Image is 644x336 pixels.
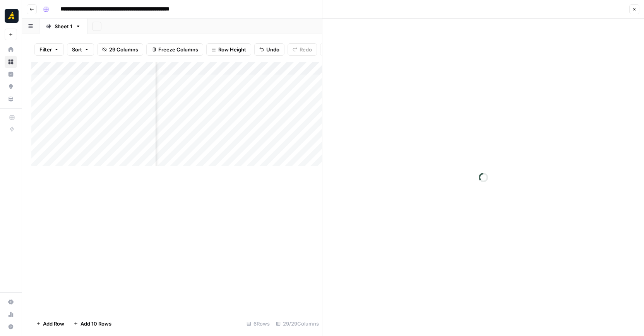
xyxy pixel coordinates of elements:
[34,43,64,56] button: Filter
[273,317,322,330] div: 29/29 Columns
[5,93,17,105] a: Your Data
[72,46,82,53] span: Sort
[300,46,312,53] span: Redo
[109,46,138,53] span: 29 Columns
[146,43,203,56] button: Freeze Columns
[5,296,17,308] a: Settings
[69,317,116,330] button: Add 10 Rows
[80,320,111,327] span: Add 10 Rows
[254,43,284,56] button: Undo
[5,56,17,68] a: Browse
[243,317,273,330] div: 6 Rows
[5,9,19,23] img: Marketers in Demand Logo
[5,43,17,56] a: Home
[43,320,64,327] span: Add Row
[266,46,279,53] span: Undo
[97,43,143,56] button: 29 Columns
[39,46,52,53] span: Filter
[5,6,17,26] button: Workspace: Marketers in Demand
[39,19,87,34] a: Sheet 1
[31,317,69,330] button: Add Row
[218,46,246,53] span: Row Height
[5,68,17,80] a: Insights
[5,321,17,333] button: Help + Support
[206,43,251,56] button: Row Height
[5,308,17,321] a: Usage
[5,80,17,93] a: Opportunities
[67,43,94,56] button: Sort
[158,46,198,53] span: Freeze Columns
[288,43,317,56] button: Redo
[55,22,72,30] div: Sheet 1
